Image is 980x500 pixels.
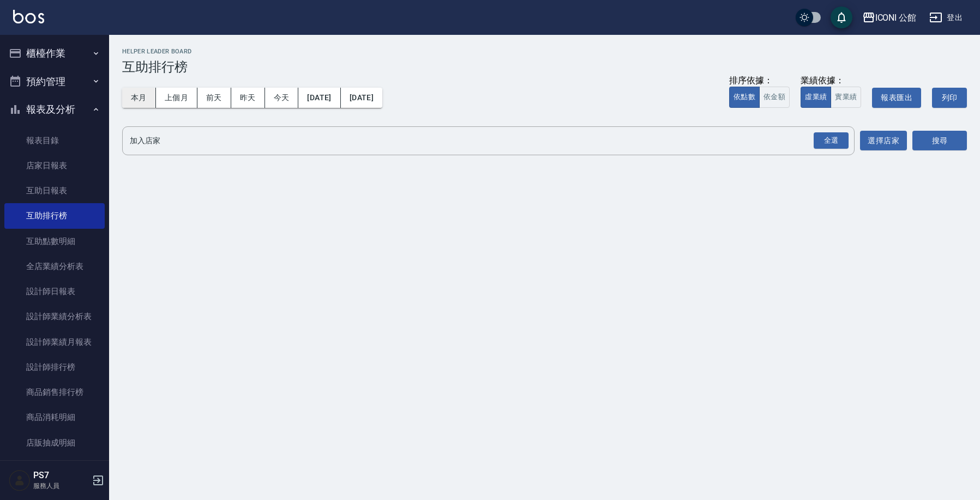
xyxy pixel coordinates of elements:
div: 業績依據： [801,75,861,87]
a: 互助點數明細 [4,229,105,254]
a: 全店業績分析表 [4,254,105,279]
a: 商品消耗明細 [4,405,105,430]
button: save [831,7,852,28]
a: 店販抽成明細 [4,430,105,455]
button: 選擇店家 [860,131,907,151]
button: ICONI 公館 [858,7,921,29]
button: 櫃檯作業 [4,39,105,68]
button: 昨天 [231,88,265,108]
a: 互助日報表 [4,178,105,203]
a: 設計師排行榜 [4,355,105,380]
a: 店家日報表 [4,153,105,178]
button: 登出 [925,8,967,28]
a: 商品銷售排行榜 [4,380,105,405]
a: 設計師業績分析表 [4,304,105,329]
a: 顧客入金餘額表 [4,455,105,480]
button: 上個月 [156,88,197,108]
button: 預約管理 [4,68,105,96]
h2: Helper Leader Board [122,48,967,55]
button: [DATE] [298,88,340,108]
button: 報表匯出 [872,88,921,108]
button: 依點數 [729,87,760,108]
button: 依金額 [759,87,790,108]
a: 報表目錄 [4,128,105,153]
div: 全選 [814,132,849,149]
p: 服務人員 [33,481,89,491]
button: Open [811,130,851,151]
button: 本月 [122,88,156,108]
div: 排序依據： [729,75,790,87]
button: [DATE] [341,88,382,108]
input: 店家名稱 [127,131,833,150]
button: 前天 [197,88,231,108]
button: 今天 [265,88,299,108]
h3: 互助排行榜 [122,59,967,75]
button: 報表及分析 [4,95,105,124]
button: 列印 [932,88,967,108]
button: 虛業績 [801,87,831,108]
img: Person [9,469,31,491]
a: 互助排行榜 [4,203,105,228]
a: 設計師業績月報表 [4,330,105,355]
h5: PS7 [33,470,89,481]
img: Logo [13,10,44,23]
button: 搜尋 [912,131,967,151]
div: ICONI 公館 [875,11,917,25]
button: 實業績 [831,87,861,108]
a: 設計師日報表 [4,279,105,304]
